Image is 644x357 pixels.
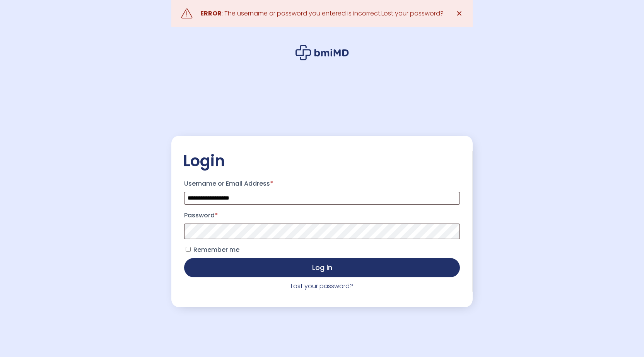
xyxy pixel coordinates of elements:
span: ✕ [456,8,463,19]
strong: ERROR [200,9,222,18]
button: Log in [184,258,460,277]
div: : The username or password you entered is incorrect. ? [200,8,444,19]
input: Remember me [186,247,191,252]
a: Lost your password? [291,282,353,290]
h2: Login [183,151,461,171]
label: Username or Email Address [184,178,460,190]
label: Password [184,209,460,222]
a: Lost your password [381,9,440,18]
span: Remember me [193,245,239,254]
a: ✕ [451,6,467,21]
